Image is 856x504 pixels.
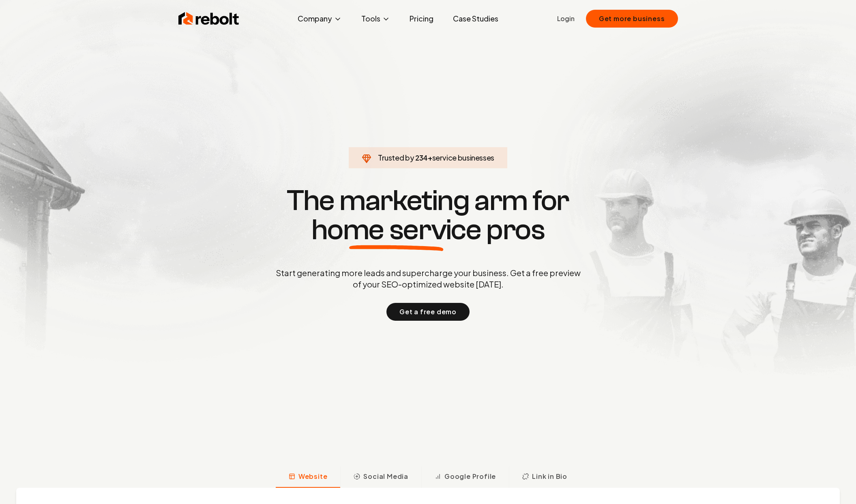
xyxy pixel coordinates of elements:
[291,11,348,27] button: Company
[415,152,428,163] span: 234
[444,472,496,481] span: Google Profile
[428,153,432,162] span: +
[274,267,582,290] p: Start generating more leads and supercharge your business. Get a free preview of your SEO-optimiz...
[276,467,341,488] button: Website
[378,153,414,162] span: Trusted by
[234,186,623,244] h1: The marketing arm for pros
[403,11,440,27] a: Pricing
[446,11,505,27] a: Case Studies
[421,467,509,488] button: Google Profile
[532,472,567,481] span: Link in Bio
[432,153,495,162] span: service businesses
[363,472,408,481] span: Social Media
[586,10,678,28] button: Get more business
[178,11,239,27] img: Rebolt Logo
[509,467,580,488] button: Link in Bio
[355,11,397,27] button: Tools
[557,14,575,24] a: Login
[298,472,328,481] span: Website
[311,215,481,244] span: home service
[340,467,421,488] button: Social Media
[386,303,470,321] button: Get a free demo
